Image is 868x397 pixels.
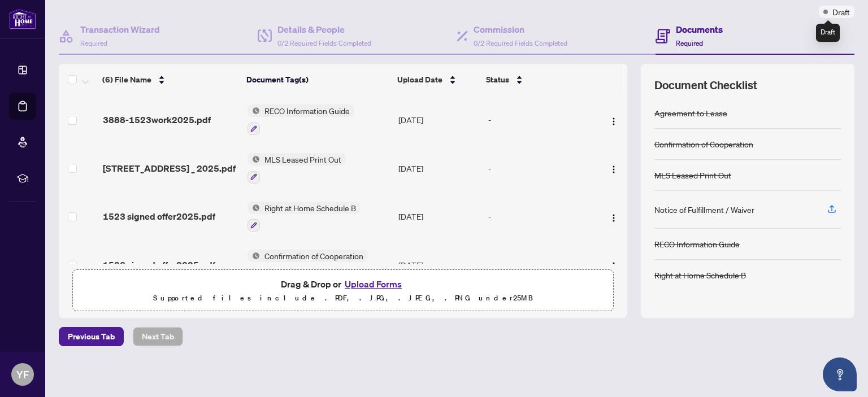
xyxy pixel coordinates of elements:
span: Drag & Drop or [281,277,405,291]
td: [DATE] [394,144,484,193]
img: Status Icon [248,202,260,214]
img: Logo [609,117,618,126]
div: - [488,162,591,174]
div: Right at Home Schedule B [654,269,746,281]
span: Confirmation of Cooperation [260,250,368,262]
span: [STREET_ADDRESS] _ 2025.pdf [103,162,236,175]
button: Logo [605,207,623,225]
button: Logo [605,256,623,274]
img: Logo [609,165,618,174]
button: Upload Forms [341,277,405,291]
th: Status [481,64,593,95]
button: Status IconRECO Information Guide [248,104,354,135]
span: 3888-1523work2025.pdf [103,113,211,126]
span: (6) File Name [102,73,151,86]
span: YF [16,367,29,382]
span: 1523 signed offer2025.pdf [103,258,215,272]
span: Previous Tab [68,328,115,346]
button: Open asap [823,357,857,391]
button: Status IconMLS Leased Print Out [248,153,346,184]
span: Required [80,39,107,47]
span: RECO Information Guide [260,104,354,117]
div: - [488,114,591,126]
th: (6) File Name [98,64,242,95]
button: Status IconConfirmation of Cooperation [248,250,368,280]
button: Logo [605,159,623,177]
span: Required [676,39,703,47]
img: Logo [609,213,618,223]
span: Draft [832,6,850,18]
td: [DATE] [394,241,484,289]
div: Draft [816,24,840,42]
div: RECO Information Guide [654,238,740,250]
div: MLS Leased Print Out [654,169,731,181]
td: [DATE] [394,95,484,144]
img: Status Icon [248,250,260,262]
th: Document Tag(s) [242,64,393,95]
img: logo [9,8,36,29]
h4: Transaction Wizard [80,23,160,36]
div: - [488,210,591,223]
span: 0/2 Required Fields Completed [474,39,567,47]
img: Logo [609,261,618,271]
button: Previous Tab [59,327,124,346]
th: Upload Date [393,64,481,95]
img: Status Icon [248,104,260,117]
button: Logo [605,111,623,129]
span: Status [486,73,509,86]
td: [DATE] [394,193,484,241]
button: Status IconRight at Home Schedule B [248,202,361,232]
div: Agreement to Lease [654,107,727,119]
div: - [488,259,591,271]
h4: Commission [474,23,567,36]
div: Notice of Fulfillment / Waiver [654,203,754,216]
p: Supported files include .PDF, .JPG, .JPEG, .PNG under 25 MB [80,291,606,305]
div: Confirmation of Cooperation [654,138,753,150]
span: Document Checklist [654,77,757,93]
button: Next Tab [133,327,183,346]
h4: Documents [676,23,723,36]
h4: Details & People [277,23,371,36]
img: Status Icon [248,153,260,165]
span: MLS Leased Print Out [260,153,346,165]
span: 0/2 Required Fields Completed [277,39,371,47]
span: Upload Date [397,73,442,86]
span: Right at Home Schedule B [260,202,361,214]
span: 1523 signed offer2025.pdf [103,210,215,223]
span: Drag & Drop orUpload FormsSupported files include .PDF, .JPG, .JPEG, .PNG under25MB [73,270,613,312]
